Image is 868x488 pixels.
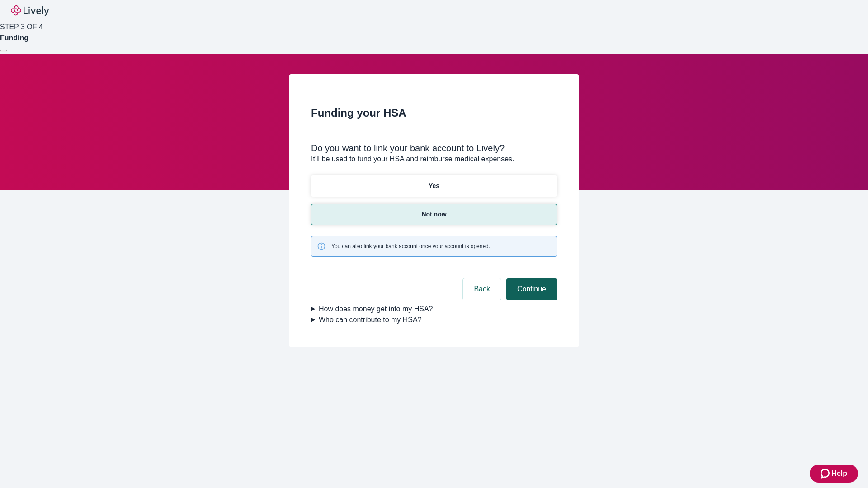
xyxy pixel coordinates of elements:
summary: How does money get into my HSA? [311,304,557,314]
p: It'll be used to fund your HSA and reimburse medical expenses. [311,154,557,164]
svg: Zendesk support icon [821,468,831,479]
button: Yes [311,175,557,197]
img: Lively [11,5,49,16]
button: Continue [506,278,557,300]
button: Back [463,278,501,300]
h2: Funding your HSA [311,105,557,121]
button: Zendesk support iconHelp [810,465,858,483]
p: Yes [429,181,439,191]
span: Help [831,468,847,479]
p: Not now [421,210,446,219]
summary: Who can contribute to my HSA? [311,314,557,325]
button: Not now [311,204,557,225]
span: You can also link your bank account once your account is opened. [331,242,490,250]
div: Do you want to link your bank account to Lively? [311,143,557,154]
